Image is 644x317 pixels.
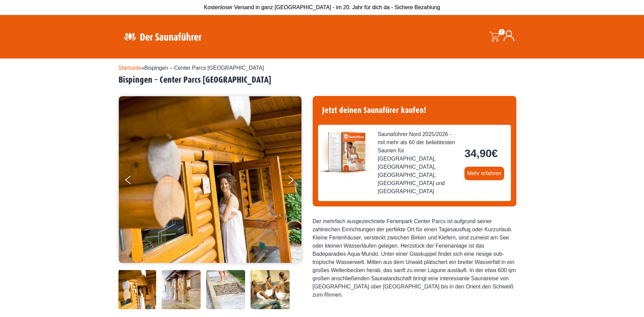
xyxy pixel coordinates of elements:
img: der-saunafuehrer-2025-nord.jpg [318,125,372,179]
span: Bispingen – Center Parcs [GEOGRAPHIC_DATA] [144,65,264,71]
span: € [492,147,498,160]
button: Previous [125,173,142,190]
span: » [118,65,264,71]
a: Startseite [118,65,142,71]
h2: Bispingen – Center Parcs [GEOGRAPHIC_DATA] [118,75,526,85]
h4: Jetzt deinen Saunafürer kaufen! [318,101,511,119]
span: 0 [499,29,505,35]
div: Der mehrfach ausgezeichnete Ferienpark Center Parcs ist aufgrund seiner zahlreichen Einrichtungen... [313,217,516,299]
a: Mehr erfahren [464,167,504,180]
button: Next [287,173,304,190]
span: Saunaführer Nord 2025/2026 - mit mehr als 60 der beliebtesten Saunen für [GEOGRAPHIC_DATA], [GEOG... [378,130,459,196]
span: Kostenloser Versand in ganz [GEOGRAPHIC_DATA] - im 20. Jahr für dich da - Sichere Bezahlung [204,4,440,10]
bdi: 34,90 [464,147,498,160]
